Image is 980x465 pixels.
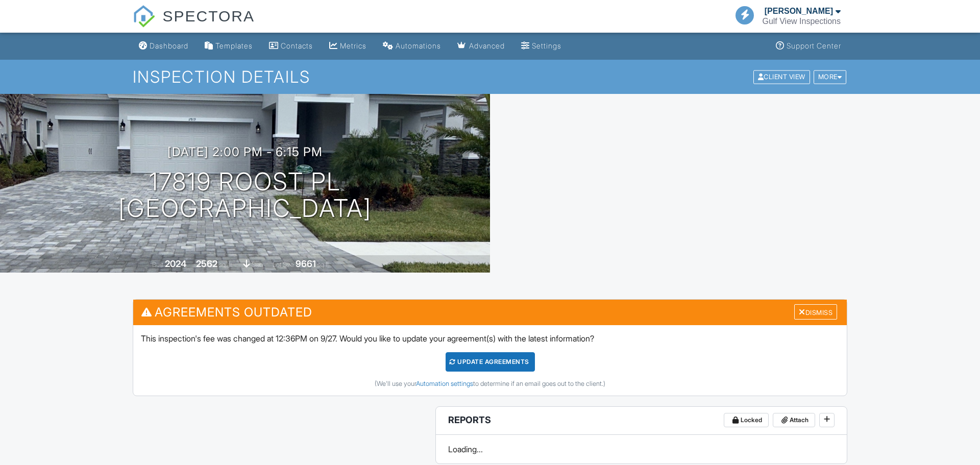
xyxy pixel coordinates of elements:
[152,261,163,268] span: Built
[317,261,330,268] span: sq.ft.
[215,41,253,50] div: Templates
[162,5,255,27] span: SPECTORA
[133,325,847,396] div: This inspection's fee was changed at 12:36PM on 9/27. Would you like to update your agreement(s) ...
[340,41,366,50] div: Metrics
[167,145,323,159] h3: [DATE] 2:00 pm - 6:15 pm
[446,352,535,372] div: Update Agreements
[325,37,371,56] a: Metrics
[133,5,155,28] img: The Best Home Inspection Software - Spectora
[814,70,847,84] div: More
[772,37,845,56] a: Support Center
[296,258,316,269] div: 9661
[396,41,441,50] div: Automations
[532,41,561,50] div: Settings
[753,70,810,84] div: Client View
[133,300,847,325] h3: Agreements Outdated
[762,16,841,27] div: Gulf View Inspections
[150,41,188,50] div: Dashboard
[281,41,313,50] div: Contacts
[165,258,186,269] div: 2024
[469,41,505,50] div: Advanced
[133,15,255,34] a: SPECTORA
[265,37,317,56] a: Contacts
[118,168,372,223] h1: 17819 Roost Pl [GEOGRAPHIC_DATA]
[273,261,294,268] span: Lot Size
[765,6,833,16] div: [PERSON_NAME]
[794,304,837,320] div: Dismiss
[219,261,233,268] span: sq. ft.
[517,37,566,56] a: Settings
[196,258,217,269] div: 2562
[201,37,257,56] a: Templates
[379,37,445,56] a: Automations (Basic)
[787,41,841,50] div: Support Center
[141,380,839,388] div: (We'll use your to determine if an email goes out to the client.)
[416,380,473,387] a: Automation settings
[252,261,263,268] span: slab
[453,37,509,56] a: Advanced
[752,72,813,80] a: Client View
[135,37,192,56] a: Dashboard
[133,68,847,86] h1: Inspection Details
